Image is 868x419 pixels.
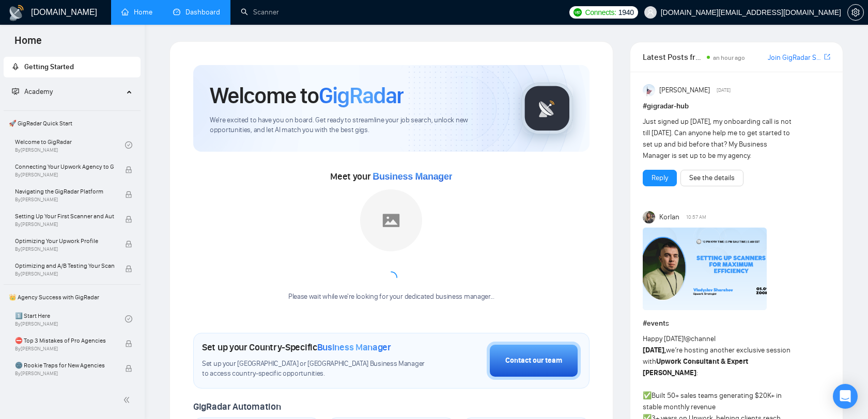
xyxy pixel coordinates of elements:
span: GigRadar [319,82,404,109]
h1: Set up your Country-Specific [202,342,391,353]
span: Academy [12,87,53,96]
span: [PERSON_NAME] [659,85,710,96]
h1: # gigradar-hub [643,101,830,112]
strong: Upwork Consultant & Expert [PERSON_NAME] [643,357,748,377]
span: By [PERSON_NAME] [15,271,114,277]
span: 🌚 Rookie Traps for New Agencies [15,360,114,370]
a: dashboardDashboard [173,8,220,17]
a: searchScanner [241,8,279,17]
a: Welcome to GigRadarBy[PERSON_NAME] [15,134,125,156]
span: lock [125,216,132,223]
span: Business Manager [317,342,391,353]
img: Anisuzzaman Khan [643,84,655,96]
h1: Welcome to [210,82,404,109]
span: loading [385,271,397,284]
span: Getting Started [24,62,74,71]
span: By [PERSON_NAME] [15,370,114,377]
span: @channel [685,334,716,343]
span: fund-projection-screen [12,88,19,95]
a: 1️⃣ Start HereBy[PERSON_NAME] [15,308,125,330]
span: lock [125,265,132,272]
button: setting [847,4,864,21]
span: export [824,53,830,61]
div: Open Intercom Messenger [833,384,858,409]
span: double-left [123,395,133,405]
span: Connects: [585,7,616,18]
span: Optimizing Your Upwork Profile [15,236,114,246]
span: check-circle [125,315,132,323]
div: Contact our team [505,355,562,366]
span: setting [848,8,863,17]
a: homeHome [121,8,152,17]
span: Set up your [GEOGRAPHIC_DATA] or [GEOGRAPHIC_DATA] Business Manager to access country-specific op... [202,359,429,379]
li: Getting Started [4,57,141,77]
span: check-circle [125,141,132,149]
span: Connecting Your Upwork Agency to GigRadar [15,162,114,172]
span: 👑 Agency Success with GigRadar [5,287,139,308]
a: Join GigRadar Slack Community [768,52,822,63]
h1: # events [643,318,830,329]
span: lock [125,340,132,347]
img: placeholder.png [360,189,422,251]
a: See the details [689,172,735,184]
img: F09DP4X9C49-Event%20with%20Vlad%20Sharahov.png [643,228,767,310]
span: Business Manager [373,171,452,182]
a: setting [847,8,864,17]
span: Home [6,33,50,55]
img: Korlan [643,211,655,223]
span: 10:57 AM [686,213,706,222]
span: lock [125,240,132,248]
span: Latest Posts from the GigRadar Community [643,51,704,63]
span: By [PERSON_NAME] [15,246,114,252]
button: Reply [643,170,677,186]
button: Contact our team [487,342,581,380]
span: ⛔ Top 3 Mistakes of Pro Agencies [15,335,114,346]
span: lock [125,365,132,372]
span: GigRadar Automation [193,401,281,412]
span: user [647,9,654,16]
span: By [PERSON_NAME] [15,172,114,178]
span: Optimizing and A/B Testing Your Scanner for Better Results [15,261,114,271]
span: 1940 [618,7,634,18]
img: gigradar-logo.png [521,83,573,134]
a: export [824,52,830,62]
span: Setting Up Your First Scanner and Auto-Bidder [15,211,114,221]
span: 🚀 GigRadar Quick Start [5,113,139,134]
span: lock [125,191,132,198]
span: Meet your [330,171,452,182]
div: Please wait while we're looking for your dedicated business manager... [282,292,501,302]
span: lock [125,166,132,173]
span: By [PERSON_NAME] [15,346,114,352]
span: Navigating the GigRadar Platform [15,186,114,197]
span: an hour ago [713,54,745,61]
span: ✅ [643,391,652,400]
img: upwork-logo.png [574,8,582,17]
span: rocket [12,63,19,70]
span: By [PERSON_NAME] [15,221,114,228]
span: Academy [24,87,53,96]
strong: [DATE], [643,346,666,354]
a: Reply [652,172,668,184]
span: [DATE] [717,86,731,95]
button: See the details [680,170,743,186]
span: By [PERSON_NAME] [15,197,114,203]
span: Korlan [659,212,679,223]
img: logo [8,5,25,21]
span: We're excited to have you on board. Get ready to streamline your job search, unlock new opportuni... [210,116,505,135]
div: Just signed up [DATE], my onboarding call is not till [DATE]. Can anyone help me to get started t... [643,116,793,162]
